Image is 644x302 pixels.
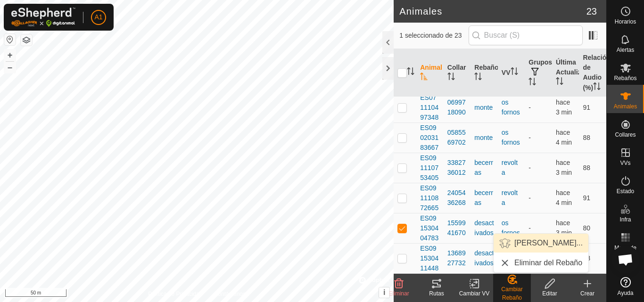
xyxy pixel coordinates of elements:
[474,188,494,208] div: becerras
[583,104,590,111] span: 91
[447,218,467,238] div: 1559941670
[498,49,525,97] th: VV
[525,153,552,183] td: -
[399,6,586,17] h2: Animales
[4,62,16,73] button: –
[556,98,572,116] span: 28 ago 2025, 20:34
[615,132,636,138] span: Collares
[447,188,467,208] div: 2405436268
[556,219,572,237] span: 28 ago 2025, 20:34
[418,289,455,298] div: Rutas
[420,153,440,183] span: ES091110753405
[474,158,494,178] div: becerras
[620,160,630,166] span: VVs
[447,158,467,178] div: 3382736012
[514,237,583,249] span: [PERSON_NAME]...
[525,122,552,153] td: -
[471,49,498,97] th: Rebaño
[619,217,631,222] span: Infra
[383,288,385,296] span: i
[447,98,467,117] div: 0699718090
[556,159,572,176] span: 28 ago 2025, 20:34
[556,79,563,86] p-sorticon: Activar para ordenar
[4,34,16,45] button: Restablecer Mapa
[502,159,518,176] a: revolta
[525,183,552,213] td: -
[493,285,531,302] div: Cambiar Rebaño
[420,183,440,213] span: ES091110872665
[420,244,440,273] span: ES091530411448
[502,129,520,146] a: os fornos
[611,245,640,274] a: Chat abierto
[469,25,583,45] input: Buscar (S)
[379,287,389,298] button: i
[399,31,468,41] span: 1 seleccionado de 23
[420,74,428,82] p-sorticon: Activar para ordenar
[583,224,590,232] span: 80
[511,69,518,76] p-sorticon: Activar para ordenar
[614,104,637,109] span: Animales
[21,34,32,46] button: Capas del Mapa
[525,92,552,122] td: -
[94,12,102,22] span: A1
[420,213,440,243] span: ES091530404783
[455,289,493,298] div: Cambiar VV
[615,19,636,24] span: Horarios
[502,219,520,237] a: os fornos
[502,189,518,206] a: revolta
[614,75,636,81] span: Rebaños
[607,273,644,300] a: Ayuda
[494,253,588,272] li: Eliminar del Rebaño
[494,234,588,253] li: Elegir Rebaño...
[447,128,467,147] div: 0585569702
[214,290,246,298] a: Contáctenos
[617,188,634,194] span: Estado
[556,189,572,206] span: 28 ago 2025, 20:34
[447,248,467,268] div: 1368927732
[525,49,552,97] th: Grupos
[579,49,606,97] th: Relación de Audio (%)
[618,290,634,296] span: Ayuda
[586,4,597,18] span: 23
[609,245,642,256] span: Mapa de Calor
[474,74,482,82] p-sorticon: Activar para ordenar
[474,133,494,143] div: monte
[514,257,582,269] span: Eliminar del Rebaño
[407,69,414,76] p-sorticon: Activar para ordenar
[4,49,16,61] button: +
[420,123,440,153] span: ES090203183667
[420,93,440,122] span: ES071110497348
[528,79,536,87] p-sorticon: Activar para ordenar
[531,289,569,298] div: Editar
[583,164,590,171] span: 88
[617,47,634,53] span: Alertas
[11,8,75,27] img: Logo Gallagher
[556,129,572,146] span: 28 ago 2025, 20:34
[474,103,494,113] div: monte
[444,49,471,97] th: Collar
[474,218,494,238] div: desactivados
[583,194,590,202] span: 91
[593,84,601,91] p-sorticon: Activar para ordenar
[474,248,494,268] div: desactivados
[525,213,552,243] td: -
[552,49,579,97] th: Última Actualización
[447,74,455,82] p-sorticon: Activar para ordenar
[416,49,444,97] th: Animal
[148,290,202,298] a: Política de Privacidad
[388,290,409,297] span: Eliminar
[502,98,520,116] a: os fornos
[583,134,590,141] span: 88
[569,289,606,298] div: Crear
